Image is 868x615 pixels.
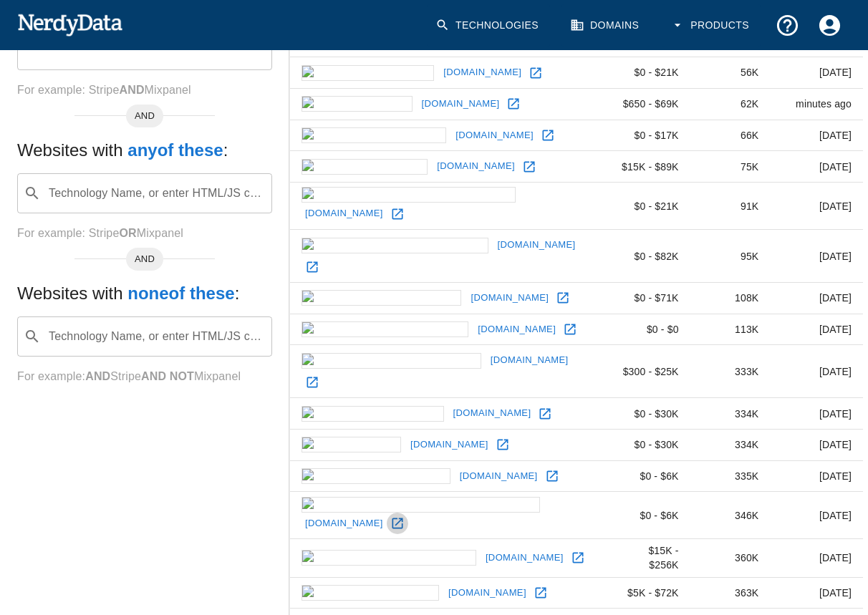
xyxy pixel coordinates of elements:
td: [DATE] [770,314,863,345]
td: minutes ago [770,88,863,120]
a: [DOMAIN_NAME] [450,402,535,425]
button: Products [662,4,761,47]
b: none of these [127,284,234,303]
img: jonbatiste.com icon [302,585,439,601]
td: 334K [690,398,771,430]
img: take6.com icon [302,96,413,112]
a: [DOMAIN_NAME] [418,93,503,115]
td: $0 - $21K [604,57,690,89]
td: 95K [690,230,771,283]
a: Open take6.com in new window [503,93,524,115]
b: AND [85,370,110,382]
td: $650 - $69K [604,88,690,120]
a: Open fatpossum.com in new window [534,403,556,425]
td: 360K [690,539,771,577]
b: OR [119,227,136,239]
a: Open blackrebelmotorcycleclub.com in new window [387,513,408,534]
td: 346K [690,492,771,539]
p: For example: Stripe Mixpanel [17,225,272,242]
td: 56K [690,57,771,89]
td: [DATE] [770,282,863,314]
a: [DOMAIN_NAME] [452,125,537,147]
a: [DOMAIN_NAME] [433,155,519,178]
td: $0 - $6K [604,492,690,539]
img: blackrebelmotorcycleclub.com icon [302,497,540,513]
a: [DOMAIN_NAME] [467,287,552,309]
td: $0 - $21K [604,183,690,230]
img: korpiklaani.com icon [302,127,446,143]
td: $300 - $25K [604,345,690,398]
button: Account Settings [809,4,851,47]
b: any of these [127,140,223,160]
td: [DATE] [770,151,863,183]
h5: Websites with : [17,139,272,162]
td: [DATE] [770,57,863,89]
td: 334K [690,429,771,460]
td: 62K [690,88,771,120]
img: amythystkiah.com icon [302,290,461,306]
a: Open amythystkiah.com in new window [552,287,574,309]
a: Technologies [427,4,550,47]
b: AND [119,84,144,96]
td: 91K [690,183,771,230]
td: [DATE] [770,429,863,460]
td: $0 - $82K [604,230,690,283]
img: polyvinylrecords.com icon [302,353,481,369]
a: [DOMAIN_NAME] [494,234,579,256]
td: [DATE] [770,492,863,539]
img: modernmimes.com icon [302,321,468,337]
td: 108K [690,282,771,314]
a: Open karijobe.com in new window [519,156,540,178]
td: $0 - $17K [604,120,690,151]
img: NerdyData.com [17,10,122,39]
a: Domains [561,4,650,47]
td: 335K [690,460,771,492]
td: [DATE] [770,230,863,283]
td: $5K - $72K [604,577,690,609]
a: [DOMAIN_NAME] [474,319,559,341]
td: $0 - $6K [604,460,690,492]
a: [DOMAIN_NAME] [482,547,567,569]
td: [DATE] [770,460,863,492]
img: karijobe.com icon [302,159,428,175]
a: Open okgo.net in new window [492,434,513,455]
a: Open korpiklaani.com in new window [537,125,559,146]
a: Open fearlessrecords.com in new window [567,547,589,568]
a: Open kttunstall.com in new window [525,62,546,84]
a: Open polyvinylrecords.com in new window [302,372,323,393]
td: [DATE] [770,539,863,577]
h5: Websites with : [17,282,272,305]
a: Open alicecooper.com in new window [541,465,563,487]
a: [DOMAIN_NAME] [456,465,541,488]
td: $0 - $71K [604,282,690,314]
a: Open meredithandrews.com in new window [302,256,323,278]
img: kttunstall.com icon [302,65,434,81]
span: AND [126,252,163,266]
td: $15K - $256K [604,539,690,577]
td: 333K [690,345,771,398]
td: $0 - $30K [604,429,690,460]
td: [DATE] [770,577,863,609]
img: alicecooper.com icon [302,468,450,484]
a: [DOMAIN_NAME] [440,62,525,84]
img: meredithandrews.com icon [302,238,488,253]
a: [DOMAIN_NAME] [445,582,530,604]
td: $0 - $30K [604,398,690,430]
img: fearlessrecords.com icon [302,550,476,566]
a: [DOMAIN_NAME] [487,349,572,372]
a: [DOMAIN_NAME] [302,203,387,225]
td: 75K [690,151,771,183]
b: AND NOT [141,370,194,382]
a: [DOMAIN_NAME] [302,513,387,535]
td: 363K [690,577,771,609]
button: Support and Documentation [766,4,809,47]
td: [DATE] [770,345,863,398]
td: 66K [690,120,771,151]
a: Open marknormandcomedy.com in new window [387,203,408,225]
td: $15K - $89K [604,151,690,183]
img: marknormandcomedy.com icon [302,187,516,203]
p: For example: Stripe Mixpanel [17,82,272,99]
img: okgo.net icon [302,437,401,452]
a: [DOMAIN_NAME] [407,434,492,456]
a: Open modernmimes.com in new window [559,319,581,340]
